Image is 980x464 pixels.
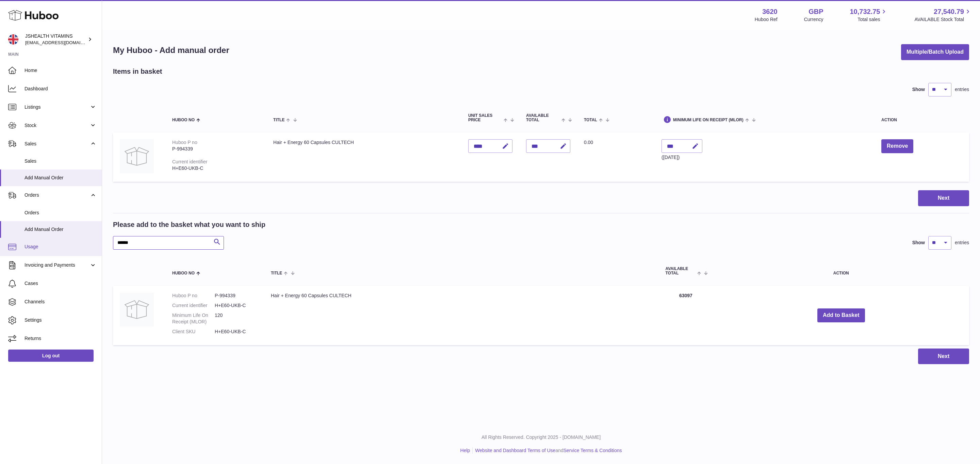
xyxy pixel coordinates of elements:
div: Current identifier [172,159,208,164]
dd: P-994339 [215,292,257,299]
span: 27,540.79 [934,7,964,16]
div: ([DATE]) [661,154,702,161]
a: Service Terms & Conditions [563,448,622,453]
button: Multiple/Batch Upload [901,44,969,60]
span: Orders [24,210,97,216]
div: JSHEALTH VITAMINS [25,33,86,46]
span: Home [24,67,97,74]
span: Huboo no [172,271,195,275]
dd: 120 [215,312,257,325]
span: Usage [24,244,97,250]
span: Returns [24,335,97,342]
dd: H+E60-UKB-C [215,328,257,335]
button: Next [918,349,969,364]
dt: Minimum Life On Receipt (MLOR) [172,312,215,325]
span: Sales [24,141,89,147]
img: internalAdmin-3620@internal.huboo.com [8,34,18,44]
strong: 3620 [762,7,778,16]
span: Unit Sales Price [468,113,502,122]
span: Orders [24,192,89,198]
span: Title [271,271,282,275]
th: Action [713,260,969,282]
a: Website and Dashboard Terms of Use [475,448,555,453]
div: Huboo P no [172,140,197,145]
button: Next [918,190,969,206]
span: Huboo no [172,118,195,122]
a: 27,540.79 AVAILABLE Stock Total [914,7,972,23]
td: Hair + Energy 60 Capsules CULTECH [264,286,658,345]
h2: Please add to the basket what you want to ship [113,220,265,229]
div: Huboo Ref [755,16,778,23]
dd: H+E60-UKB-C [215,302,257,309]
span: 10,732.75 [850,7,880,16]
div: Action [881,118,962,122]
td: Hair + Energy 60 Capsules CULTECH [266,132,461,182]
span: Title [273,118,284,122]
span: Total sales [857,16,888,23]
span: 0.00 [584,140,593,145]
a: Help [460,448,470,453]
span: Add Manual Order [24,175,97,181]
span: AVAILABLE Total [665,267,696,275]
span: Settings [24,317,97,323]
td: 63097 [658,286,713,345]
span: Invoicing and Payments [24,262,89,268]
span: Listings [24,104,89,110]
button: Remove [881,139,913,153]
a: 10,732.75 Total sales [850,7,888,23]
span: Add Manual Order [24,226,97,233]
img: Hair + Energy 60 Capsules CULTECH [120,139,154,173]
dt: Huboo P no [172,292,215,299]
span: Sales [24,158,97,164]
label: Show [912,239,925,246]
label: Show [912,86,925,93]
span: Total [584,118,597,122]
span: Dashboard [24,86,97,92]
span: [EMAIL_ADDRESS][DOMAIN_NAME] [25,40,100,45]
dt: Current identifier [172,302,215,309]
strong: GBP [808,7,823,16]
div: H+E60-UKB-C [172,165,260,172]
span: Stock [24,122,89,129]
span: entries [955,239,969,246]
h1: My Huboo - Add manual order [113,45,229,56]
p: All Rights Reserved. Copyright 2025 - [DOMAIN_NAME] [108,434,975,441]
span: Cases [24,280,97,287]
a: Log out [8,350,94,362]
img: Hair + Energy 60 Capsules CULTECH [120,292,154,326]
span: AVAILABLE Stock Total [914,16,972,23]
dt: Client SKU [172,328,215,335]
li: and [473,447,622,454]
span: Channels [24,299,97,305]
div: P-994339 [172,146,260,152]
span: entries [955,86,969,93]
span: Minimum Life On Receipt (MLOR) [673,118,744,122]
h2: Items in basket [113,67,162,76]
button: Add to Basket [817,308,865,322]
div: Currency [804,16,823,23]
span: AVAILABLE Total [526,113,560,122]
